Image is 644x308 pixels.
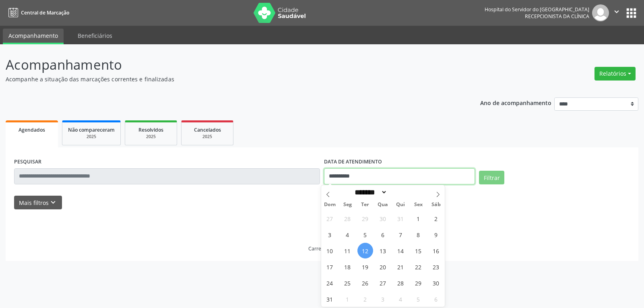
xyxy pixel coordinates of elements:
span: Julho 27, 2025 [322,211,338,226]
span: Agosto 30, 2025 [428,275,444,291]
span: Agosto 14, 2025 [393,243,409,258]
span: Agosto 5, 2025 [357,227,373,242]
span: Setembro 3, 2025 [375,291,391,307]
button: Mais filtroskeyboard_arrow_down [14,196,62,210]
img: img [592,4,609,21]
span: Não compareceram [68,126,115,133]
span: Agosto 17, 2025 [322,259,338,275]
span: Dom [321,202,339,207]
button: Filtrar [479,171,504,184]
a: Central de Marcação [6,6,69,19]
i:  [612,7,621,16]
span: Setembro 2, 2025 [357,291,373,307]
p: Ano de acompanhamento [480,97,551,107]
span: Setembro 6, 2025 [428,291,444,307]
a: Beneficiários [72,29,118,43]
span: Central de Marcação [21,9,69,16]
div: 2025 [68,134,115,140]
span: Agosto 10, 2025 [322,243,338,258]
span: Agosto 18, 2025 [340,259,355,275]
span: Agosto 1, 2025 [411,211,426,226]
span: Sex [409,202,427,207]
span: Agosto 22, 2025 [411,259,426,275]
i: keyboard_arrow_down [49,198,58,207]
span: Sáb [427,202,445,207]
span: Agosto 6, 2025 [375,227,391,242]
a: Acompanhamento [3,29,64,44]
span: Agosto 29, 2025 [411,275,426,291]
span: Agosto 24, 2025 [322,275,338,291]
span: Setembro 4, 2025 [393,291,409,307]
p: Acompanhamento [6,55,448,75]
div: 2025 [187,134,227,140]
span: Agosto 20, 2025 [375,259,391,275]
button: Relatórios [594,67,636,81]
div: Hospital do Servidor do [GEOGRAPHIC_DATA] [485,6,589,13]
span: Agendados [19,126,45,133]
span: Julho 28, 2025 [340,211,355,226]
span: Qua [374,202,392,207]
p: Acompanhe a situação das marcações correntes e finalizadas [6,75,448,83]
span: Julho 31, 2025 [393,211,409,226]
span: Agosto 15, 2025 [411,243,426,258]
span: Agosto 23, 2025 [428,259,444,275]
div: 2025 [131,134,171,140]
span: Agosto 9, 2025 [428,227,444,242]
span: Agosto 4, 2025 [340,227,355,242]
span: Qui [392,202,409,207]
span: Recepcionista da clínica [525,13,589,20]
span: Agosto 7, 2025 [393,227,409,242]
span: Agosto 28, 2025 [393,275,409,291]
span: Seg [339,202,356,207]
span: Setembro 1, 2025 [340,291,355,307]
button:  [609,4,624,21]
span: Agosto 12, 2025 [357,243,373,258]
label: PESQUISAR [14,156,41,168]
span: Ter [356,202,374,207]
span: Agosto 19, 2025 [357,259,373,275]
span: Agosto 25, 2025 [340,275,355,291]
span: Agosto 3, 2025 [322,227,338,242]
span: Agosto 21, 2025 [393,259,409,275]
span: Agosto 11, 2025 [340,243,355,258]
span: Setembro 5, 2025 [411,291,426,307]
span: Agosto 16, 2025 [428,243,444,258]
span: Cancelados [194,126,221,133]
span: Julho 29, 2025 [357,211,373,226]
label: DATA DE ATENDIMENTO [324,156,382,168]
span: Agosto 13, 2025 [375,243,391,258]
span: Agosto 26, 2025 [357,275,373,291]
input: Year [387,188,414,196]
span: Agosto 8, 2025 [411,227,426,242]
div: Carregando [308,245,336,252]
span: Agosto 31, 2025 [322,291,338,307]
span: Agosto 2, 2025 [428,211,444,226]
select: Month [352,188,388,196]
button: apps [624,6,638,20]
span: Agosto 27, 2025 [375,275,391,291]
span: Julho 30, 2025 [375,211,391,226]
span: Resolvidos [138,126,163,133]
